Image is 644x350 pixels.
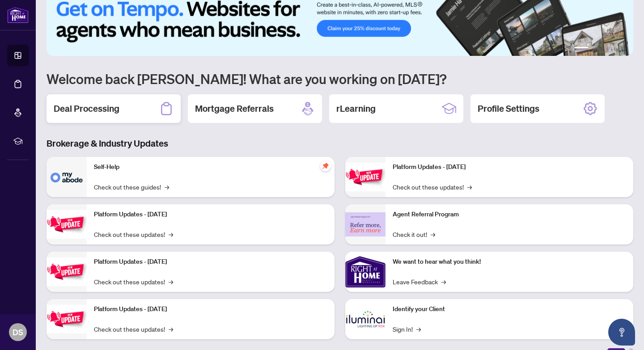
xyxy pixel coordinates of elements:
[47,70,633,87] h1: Welcome back [PERSON_NAME]! What are you working on [DATE]?
[393,324,421,334] a: Sign In!→
[393,162,626,172] p: Platform Updates - [DATE]
[47,137,633,150] h3: Brokerage & Industry Updates
[94,277,173,287] a: Check out these updates!→
[467,182,472,192] span: →
[13,326,23,338] span: DS
[606,47,610,51] button: 4
[94,229,173,239] a: Check out these updates!→
[94,210,327,219] p: Platform Updates - [DATE]
[47,210,87,238] img: Platform Updates - September 16, 2025
[54,102,119,115] h2: Deal Processing
[393,210,626,219] p: Agent Referral Program
[416,324,421,334] span: →
[94,257,327,267] p: Platform Updates - [DATE]
[94,304,327,314] p: Platform Updates - [DATE]
[592,47,596,51] button: 2
[320,160,331,171] span: pushpin
[478,102,539,115] h2: Profile Settings
[393,257,626,267] p: We want to hear what you think!
[393,182,472,192] a: Check out these updates!→
[47,257,87,286] img: Platform Updates - July 21, 2025
[345,299,386,339] img: Identify your Client
[393,304,626,314] p: Identify your Client
[431,229,435,239] span: →
[599,47,603,51] button: 3
[345,212,386,237] img: Agent Referral Program
[94,162,327,172] p: Self-Help
[165,182,169,192] span: →
[574,47,589,51] button: 1
[608,319,635,346] button: Open asap
[621,47,624,51] button: 6
[345,252,386,292] img: We want to hear what you think!
[169,324,173,334] span: →
[614,47,617,51] button: 5
[195,102,274,115] h2: Mortgage Referrals
[94,324,173,334] a: Check out these updates!→
[169,229,173,239] span: →
[336,102,376,115] h2: rLearning
[169,277,173,287] span: →
[393,277,446,287] a: Leave Feedback→
[441,277,446,287] span: →
[393,229,435,239] a: Check it out!→
[7,7,29,23] img: logo
[345,163,386,191] img: Platform Updates - June 23, 2025
[47,157,87,197] img: Self-Help
[94,182,169,192] a: Check out these guides!→
[47,305,87,333] img: Platform Updates - July 8, 2025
